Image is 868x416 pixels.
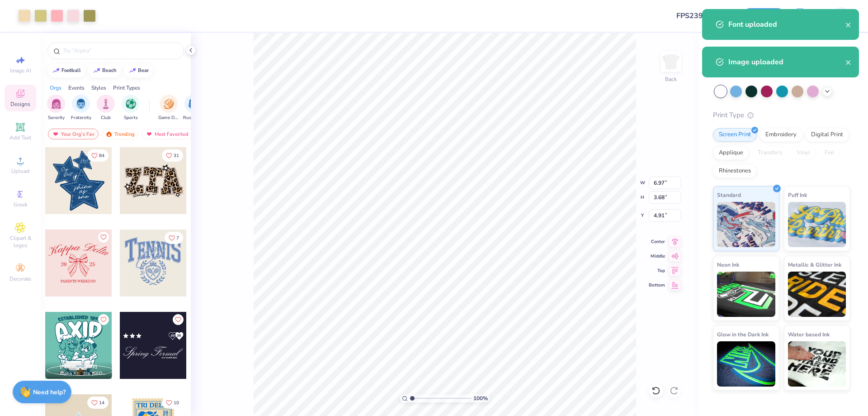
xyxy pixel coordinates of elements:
button: close [845,19,852,30]
span: Alpha Xi Delta, [GEOGRAPHIC_DATA] [60,370,108,377]
span: Add Text [9,134,31,141]
button: Like [162,397,183,409]
div: Your Org's Fav [48,129,99,139]
span: Club [101,115,111,121]
button: Like [165,232,183,244]
button: Like [173,314,184,325]
button: Like [98,232,109,243]
span: Game Day [158,115,179,121]
input: Try "Alpha" [62,46,178,55]
img: most_fav.gif [146,131,153,137]
img: Sorority Image [51,99,61,109]
img: Puff Ink [788,202,846,247]
img: Standard [717,202,775,247]
button: Like [98,314,109,325]
img: Glow in the Dark Ink [717,341,775,387]
span: Decorate [9,275,31,282]
span: Puff Ink [788,190,807,200]
img: Metallic & Glitter Ink [788,272,846,317]
span: [PERSON_NAME] [60,363,97,370]
span: Middle [649,253,665,259]
button: filter button [47,95,65,121]
div: Vinyl [791,146,816,160]
img: Game Day Image [164,99,174,109]
button: Like [87,149,108,162]
span: 10 [174,401,179,405]
span: Image AI [10,67,31,74]
img: Neon Ink [717,272,775,317]
div: Screen Print [713,128,757,142]
div: filter for Fraternity [71,95,91,121]
div: filter for Rush & Bid [183,95,204,121]
img: Sports Image [126,99,136,109]
div: Back [665,75,677,83]
img: trend_line.gif [129,68,136,73]
div: Print Types [113,84,140,92]
button: filter button [183,95,204,121]
div: football [61,68,81,73]
span: Neon Ink [717,260,739,269]
span: 7 [176,236,179,240]
div: Applique [713,146,749,160]
div: filter for Club [97,95,115,121]
div: filter for Sorority [47,95,65,121]
span: Water based Ink [788,330,830,339]
span: 14 [99,401,104,405]
div: Image uploaded [728,57,845,67]
div: filter for Game Day [158,95,179,121]
img: Club Image [101,99,111,109]
img: Rush & Bid Image [189,99,199,109]
div: Foil [819,146,840,160]
button: filter button [71,95,91,121]
button: close [845,57,852,67]
span: Bottom [649,282,665,288]
span: Clipart & logos [5,234,36,249]
span: Metallic & Glitter Ink [788,260,841,269]
img: trending.gif [105,131,113,137]
button: Like [162,149,183,162]
span: Center [649,239,665,245]
span: 31 [174,153,179,158]
span: Top [649,268,665,274]
div: Trending [101,129,139,139]
input: Untitled Design [669,7,736,25]
span: 84 [99,153,104,158]
div: Rhinestones [713,164,757,178]
span: Greek [14,201,28,208]
div: Events [68,84,85,92]
div: bear [138,68,149,73]
div: Embroidery [759,128,802,142]
span: Sports [124,115,138,121]
img: trend_line.gif [52,68,60,73]
button: football [47,64,85,77]
div: Font uploaded [728,19,845,30]
strong: Need help? [33,388,66,397]
div: beach [102,68,117,73]
img: most_fav.gif [52,131,59,137]
span: Sorority [48,115,65,121]
div: Digital Print [805,128,849,142]
div: Most Favorited [142,129,193,139]
button: filter button [97,95,115,121]
img: Back [662,53,680,71]
span: Rush & Bid [183,115,204,121]
span: Glow in the Dark Ink [717,330,769,339]
button: Like [87,397,108,409]
span: Standard [717,190,741,200]
button: filter button [122,95,140,121]
span: Upload [11,167,29,175]
div: Orgs [50,84,61,92]
div: Styles [91,84,106,92]
button: bear [124,64,153,77]
span: Designs [10,100,30,108]
img: trend_line.gif [93,68,100,73]
button: filter button [158,95,179,121]
img: Fraternity Image [76,99,86,109]
div: filter for Sports [122,95,140,121]
span: Fraternity [71,115,91,121]
div: Print Type [713,110,850,120]
div: Transfers [752,146,788,160]
button: beach [88,64,121,77]
span: 100 % [473,394,488,402]
img: Water based Ink [788,341,846,387]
